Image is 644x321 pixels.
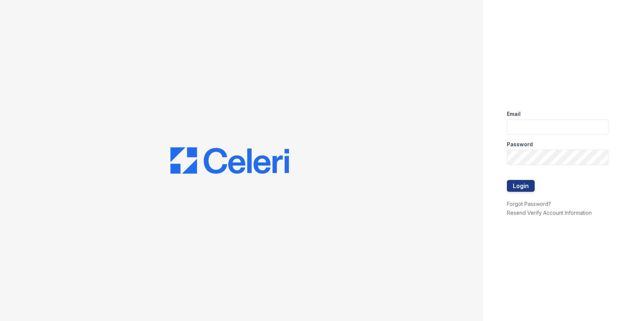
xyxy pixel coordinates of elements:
a: Resend Verify Account Information [507,210,592,216]
button: Login [507,180,535,192]
label: Password [507,141,533,148]
a: Forgot Password? [507,201,551,207]
label: Email [507,110,521,118]
img: CE_Logo_Blue-a8612792a0a2168367f1c8372b55b34899dd931a85d93a1a3d3e32e68fde9ad4.png [170,147,289,174]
